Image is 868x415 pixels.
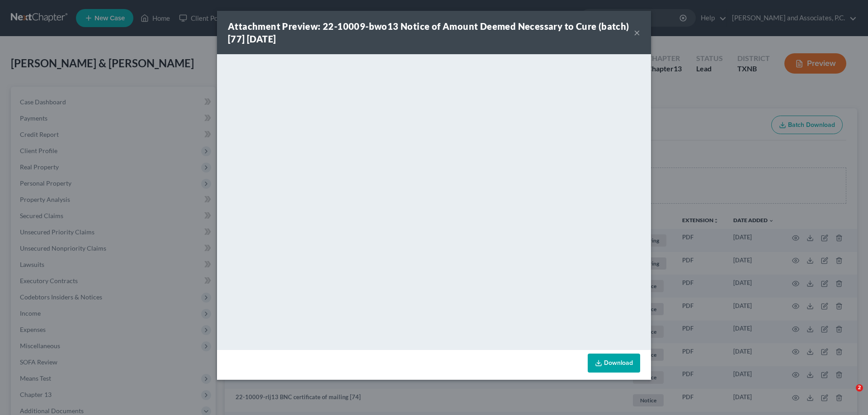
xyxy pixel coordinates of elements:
iframe: <object ng-attr-data='[URL][DOMAIN_NAME]' type='application/pdf' width='100%' height='650px'></ob... [217,54,651,348]
span: 2 [856,384,863,392]
strong: Attachment Preview: 22-10009-bwo13 Notice of Amount Deemed Necessary to Cure (batch) [77] [DATE] [228,21,629,44]
iframe: Intercom live chat [837,384,859,406]
button: × [634,27,640,38]
a: Download [588,354,640,373]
